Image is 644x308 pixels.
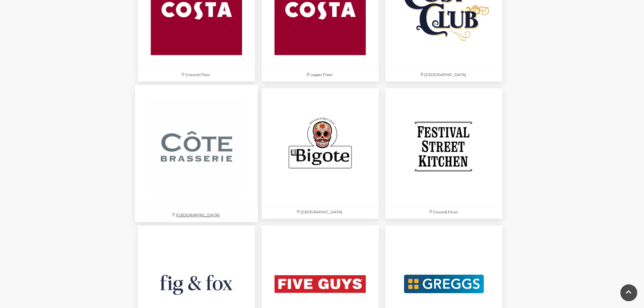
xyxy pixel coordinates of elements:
[138,68,255,81] p: Ground Floor
[382,85,506,222] a: Ground Floor
[258,85,382,222] a: [GEOGRAPHIC_DATA]
[262,68,379,81] p: Upper Floor
[262,206,379,219] p: [GEOGRAPHIC_DATA]
[385,68,502,81] p: [GEOGRAPHIC_DATA]
[135,208,258,222] p: [GEOGRAPHIC_DATA]
[131,81,261,226] a: [GEOGRAPHIC_DATA]
[385,206,502,219] p: Ground Floor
